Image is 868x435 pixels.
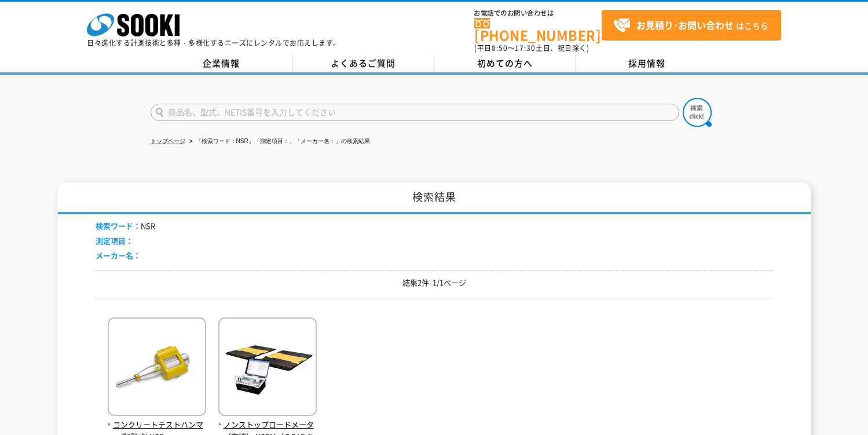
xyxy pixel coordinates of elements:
[602,10,781,41] a: お見積り･お問い合わせはこちら
[151,104,679,121] input: 商品名、型式、NETIS番号を入力してください
[492,43,508,53] span: 8:50
[87,39,340,46] p: 日々進化する計測技術と多種・多様化するニーズにレンタルでお応えします。
[683,98,712,127] img: btn_search.png
[151,138,185,144] a: トップページ
[434,55,576,72] a: 初めての方へ
[96,277,773,289] p: 結果2件 1/1ページ
[58,182,811,214] h1: 検索結果
[636,18,734,32] strong: お見積り･お問い合わせ
[96,235,133,246] span: 測定項目：
[108,317,206,419] img: NSR
[474,43,589,53] span: (平日 ～ 土日、祝日除く)
[218,317,317,419] img: NSRM（２PADタイプ）
[477,57,533,70] span: 初めての方へ
[515,43,536,53] span: 17:30
[576,55,718,72] a: 採用情報
[613,17,768,34] span: はこちら
[292,55,434,72] a: よくあるご質問
[187,136,370,148] li: 「検索ワード：NSR」「測定項目：」「メーカー名：」の検索結果
[96,250,141,261] span: メーカー名：
[96,220,155,232] li: NSR
[151,55,292,72] a: 企業情報
[474,18,602,42] a: [PHONE_NUMBER]
[96,220,141,231] span: 検索ワード：
[474,10,602,17] span: お電話でのお問い合わせは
